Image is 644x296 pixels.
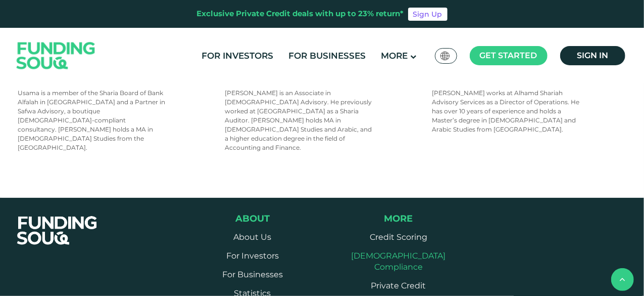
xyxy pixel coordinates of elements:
[226,251,279,261] a: For Investors
[222,270,283,279] a: For Businesses
[197,8,404,20] div: Exclusive Private Credit deals with up to 23% return*
[384,213,413,224] span: More
[18,89,166,152] p: Usama is a member of the Sharia Board of Bank Alfalah in [GEOGRAPHIC_DATA] and a Partner in Safwa...
[371,281,426,290] a: Private Credit
[560,46,625,65] a: Sign in
[408,8,448,21] a: Sign Up
[611,268,634,291] button: back
[351,251,445,272] a: [DEMOGRAPHIC_DATA] Compliance
[192,213,313,224] div: About
[225,89,373,152] p: [PERSON_NAME] is an Associate in [DEMOGRAPHIC_DATA] Advisory. He previously worked at [GEOGRAPHIC...
[199,48,276,64] a: For Investors
[233,232,271,242] a: About Us
[7,204,108,257] img: FooterLogo
[480,51,537,60] span: Get started
[286,48,368,64] a: For Businesses
[577,51,608,60] span: Sign in
[370,232,427,242] a: Credit Scoring
[7,30,106,81] img: Logo
[440,52,450,60] img: SA Flag
[432,89,580,134] p: [PERSON_NAME] works at Alhamd Shariah Advisory Services as a Director of Operations. He has over ...
[381,51,408,61] span: More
